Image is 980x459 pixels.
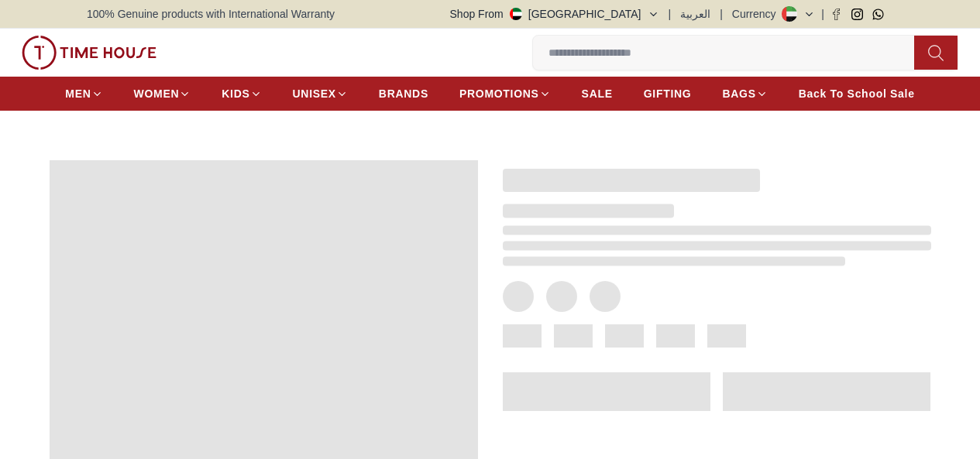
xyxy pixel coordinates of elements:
[379,80,428,108] a: BRANDS
[65,86,91,101] span: MEN
[293,86,336,101] span: UNISEX
[379,86,428,101] span: BRANDS
[872,9,884,20] a: Whatsapp
[722,86,755,101] span: BAGS
[222,80,261,108] a: KIDS
[65,80,102,108] a: MEN
[821,6,824,22] span: |
[680,6,710,22] button: العربية
[669,6,672,22] span: |
[134,86,180,101] span: WOMEN
[732,6,782,22] div: Currency
[644,86,692,101] span: GIFTING
[134,80,191,108] a: WOMEN
[222,86,249,101] span: KIDS
[293,80,348,108] a: UNISEX
[459,86,539,101] span: PROMOTIONS
[459,80,551,108] a: PROMOTIONS
[644,80,692,108] a: GIFTING
[510,8,522,20] img: United Arab Emirates
[722,80,767,108] a: BAGS
[799,80,915,108] a: Back To School Sale
[582,86,613,101] span: SALE
[720,6,723,22] span: |
[830,9,842,20] a: Facebook
[22,36,156,70] img: ...
[582,80,613,108] a: SALE
[851,9,863,20] a: Instagram
[450,6,659,22] button: Shop From[GEOGRAPHIC_DATA]
[799,86,915,101] span: Back To School Sale
[87,6,335,22] span: 100% Genuine products with International Warranty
